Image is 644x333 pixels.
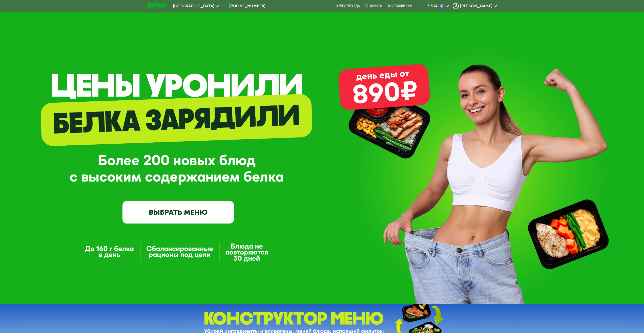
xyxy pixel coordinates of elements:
span: [GEOGRAPHIC_DATA] [173,4,214,8]
div: 3 334 [427,4,438,8]
a: Вендинги [365,4,382,8]
a: [PHONE_NUMBER] [221,3,265,9]
span: [PERSON_NAME] [460,4,492,8]
div: поставщикам [386,4,412,8]
a: Качество еды [336,4,361,8]
a: ВЫБРАТЬ МЕНЮ [122,201,234,223]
